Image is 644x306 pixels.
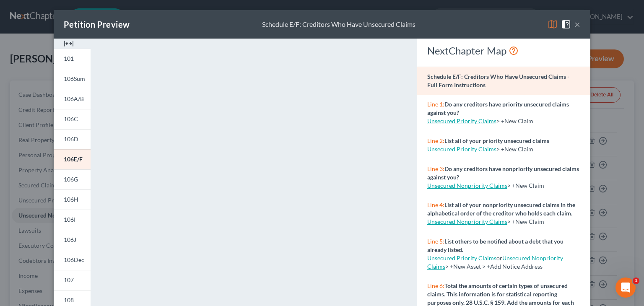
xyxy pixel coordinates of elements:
a: Unsecured Priority Claims [427,117,496,124]
button: × [574,19,580,29]
a: 106G [54,169,91,189]
a: Unsecured Nonpriority Claims [427,254,563,270]
strong: List others to be notified about a debt that you already listed. [427,238,563,253]
span: 106A/B [64,95,84,102]
span: 106C [64,115,78,122]
a: Unsecured Nonpriority Claims [427,182,507,189]
span: Line 3: [427,165,444,172]
a: 106C [54,109,91,129]
a: 106D [54,129,91,149]
a: 107 [54,270,91,290]
span: Line 6: [427,282,444,289]
strong: Do any creditors have nonpriority unsecured claims against you? [427,165,579,181]
span: 106I [64,216,75,223]
img: expand-e0f6d898513216a626fdd78e52531dac95497ffd26381d4c15ee2fc46db09dca.svg [64,39,74,49]
a: 106Dec [54,250,91,270]
img: map-eea8200ae884c6f1103ae1953ef3d486a96c86aabb227e865a55264e3737af1f.svg [548,19,558,29]
span: > +New Claim [507,218,544,225]
span: > +New Claim [496,145,533,153]
div: Petition Preview [64,18,130,30]
strong: List all of your nonpriority unsecured claims in the alphabetical order of the creditor who holds... [427,201,575,217]
a: Unsecured Nonpriority Claims [427,218,507,225]
a: 101 [54,49,91,69]
strong: List all of your priority unsecured claims [444,137,549,144]
span: > +New Asset > +Add Notice Address [427,254,563,270]
span: 106H [64,196,78,203]
span: > +New Claim [496,117,533,124]
span: 107 [64,276,74,283]
a: 106H [54,189,91,210]
span: 106G [64,176,78,183]
a: Unsecured Priority Claims [427,254,496,262]
span: 106D [64,135,78,143]
a: Unsecured Priority Claims [427,145,496,153]
a: 106J [54,230,91,250]
strong: Schedule E/F: Creditors Who Have Unsecured Claims - Full Form Instructions [427,73,569,88]
div: Schedule E/F: Creditors Who Have Unsecured Claims [262,20,415,29]
span: or [427,254,502,262]
strong: Do any creditors have priority unsecured claims against you? [427,101,569,116]
iframe: Intercom live chat [615,277,636,298]
span: 101 [64,55,74,62]
a: 106E/F [54,149,91,169]
span: > +New Claim [507,182,544,189]
a: 106I [54,210,91,230]
a: 106Sum [54,69,91,89]
a: 106A/B [54,89,91,109]
span: Line 5: [427,238,444,245]
span: 106J [64,236,76,243]
div: NextChapter Map [427,44,580,57]
span: Line 4: [427,201,444,208]
span: Line 2: [427,137,444,144]
span: 1 [633,277,639,284]
span: 106Sum [64,75,85,82]
span: Line 1: [427,101,444,108]
span: 106Dec [64,256,84,263]
img: help-close-5ba153eb36485ed6c1ea00a893f15db1cb9b99d6cae46e1a8edb6c62d00a1a76.svg [561,19,571,29]
span: 106E/F [64,156,83,163]
span: 108 [64,296,74,303]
